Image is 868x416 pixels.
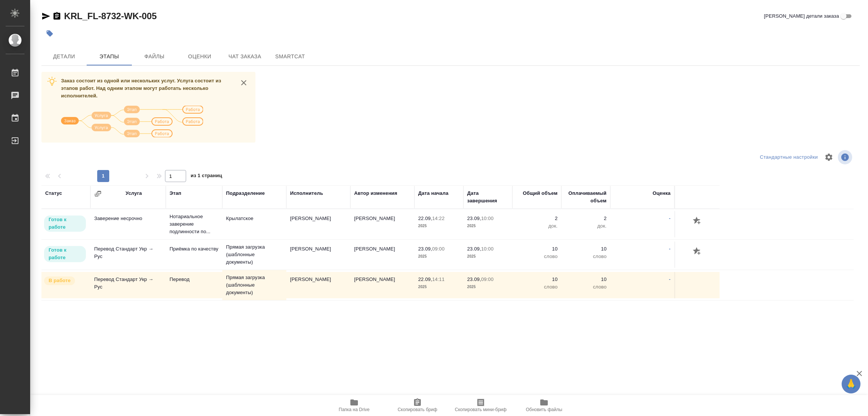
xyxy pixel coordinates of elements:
[226,190,265,197] div: Подразделение
[272,52,308,61] span: SmartCat
[565,253,607,260] p: слово
[90,211,166,237] td: Заверение несрочно
[653,190,671,197] div: Оценка
[565,222,607,230] p: док.
[170,190,181,197] div: Этап
[516,222,558,230] p: док.
[136,52,173,61] span: Файлы
[432,216,445,221] p: 14:22
[350,211,414,237] td: [PERSON_NAME]
[41,12,50,21] button: Скопировать ссылку для ЯМессенджера
[418,190,448,197] div: Дата начала
[467,190,509,205] div: Дата завершения
[286,272,350,298] td: [PERSON_NAME]
[238,77,249,88] button: close
[286,241,350,268] td: [PERSON_NAME]
[191,171,222,182] span: из 1 страниц
[565,215,607,222] p: 2
[467,283,509,291] p: 2025
[467,246,481,252] p: 23.09,
[669,216,671,221] a: -
[170,213,219,235] p: Нотариальное заверение подлинности по...
[49,277,70,284] p: В работе
[516,276,558,283] p: 10
[61,78,221,99] span: Заказ состоит из одной или нескольких услуг. Услуга состоит из этапов работ. Над одним этапом мог...
[691,215,704,228] button: Добавить оценку
[565,245,607,253] p: 10
[350,241,414,268] td: [PERSON_NAME]
[418,216,432,221] p: 22.09,
[516,245,558,253] p: 10
[94,190,102,197] button: Сгруппировать
[49,216,81,231] p: Готов к работе
[565,283,607,291] p: слово
[125,190,142,197] div: Услуга
[758,152,820,163] div: split button
[41,25,58,42] button: Добавить тэг
[90,241,166,268] td: Перевод Стандарт Укр → Рус
[45,190,62,197] div: Статус
[820,148,838,166] span: Настроить таблицу
[46,52,82,61] span: Детали
[467,222,509,230] p: 2025
[170,245,219,253] p: Приёмка по качеству
[432,246,445,252] p: 09:00
[838,150,854,164] span: Посмотреть информацию
[523,190,558,197] div: Общий объем
[227,52,263,61] span: Чат заказа
[845,376,857,392] span: 🙏
[418,253,460,260] p: 2025
[418,246,432,252] p: 23.09,
[516,253,558,260] p: слово
[565,276,607,283] p: 10
[418,283,460,291] p: 2025
[432,276,445,282] p: 14:11
[481,276,494,282] p: 09:00
[354,190,397,197] div: Автор изменения
[467,216,481,221] p: 23.09,
[516,283,558,291] p: слово
[764,12,839,20] span: [PERSON_NAME] детали заказа
[481,246,494,252] p: 10:00
[64,11,157,21] a: KRL_FL-8732-WK-005
[467,276,481,282] p: 23.09,
[669,276,671,282] a: -
[222,211,286,237] td: Крылатское
[286,211,350,237] td: [PERSON_NAME]
[91,52,127,61] span: Этапы
[565,190,607,205] div: Оплачиваемый объем
[90,272,166,298] td: Перевод Стандарт Укр → Рус
[52,12,61,21] button: Скопировать ссылку
[170,276,219,283] p: Перевод
[418,276,432,282] p: 22.09,
[222,240,286,270] td: Прямая загрузка (шаблонные документы)
[842,375,860,393] button: 🙏
[467,253,509,260] p: 2025
[182,52,218,61] span: Оценки
[481,216,494,221] p: 10:00
[691,245,704,258] button: Добавить оценку
[290,190,323,197] div: Исполнитель
[669,246,671,252] a: -
[516,215,558,222] p: 2
[418,222,460,230] p: 2025
[49,246,81,261] p: Готов к работе
[222,270,286,300] td: Прямая загрузка (шаблонные документы)
[350,272,414,298] td: [PERSON_NAME]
